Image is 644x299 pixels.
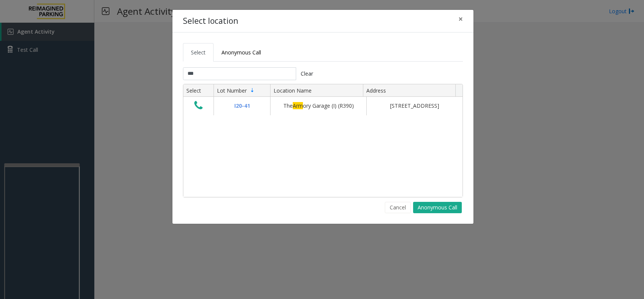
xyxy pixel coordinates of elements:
th: Select [183,84,214,97]
span: Arm [293,102,303,109]
span: Select [191,49,206,56]
div: I20-41 [218,102,266,110]
span: Location Name [274,87,312,94]
span: Sortable [249,87,255,93]
span: Anonymous Call [221,49,261,56]
span: Lot Number [217,87,247,94]
div: Data table [183,84,463,197]
button: Clear [296,67,317,80]
button: Close [453,10,468,28]
h4: Select location [183,15,238,27]
ul: Tabs [183,43,463,62]
div: The ory Garage (I) (R390) [275,102,362,110]
span: Address [366,87,386,94]
button: Cancel [385,202,411,213]
span: × [458,14,463,24]
button: Anonymous Call [413,202,462,213]
div: [STREET_ADDRESS] [371,102,458,110]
